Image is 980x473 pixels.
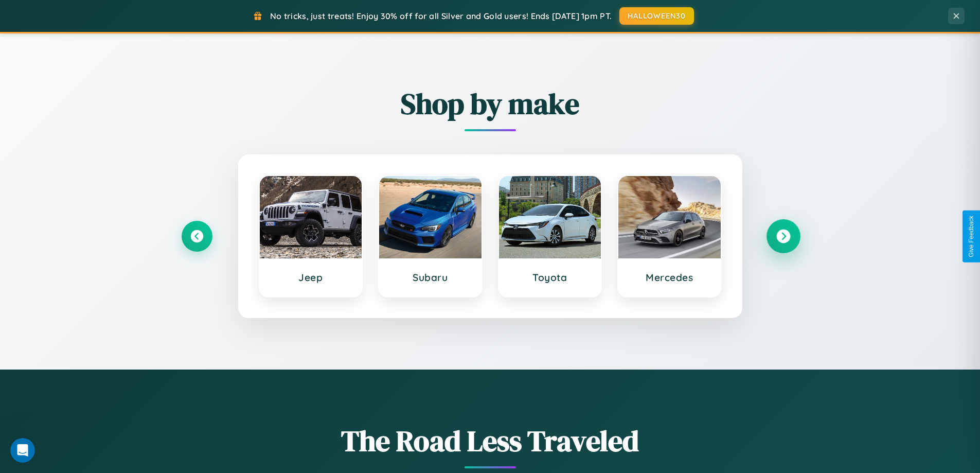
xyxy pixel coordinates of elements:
[10,438,35,463] iframe: Intercom live chat
[270,271,352,284] h3: Jeep
[270,11,612,21] span: No tricks, just treats! Enjoy 30% off for all Silver and Gold users! Ends [DATE] 1pm PT.
[389,271,471,284] h3: Subaru
[182,84,799,124] h2: Shop by make
[619,7,694,25] button: HALLOWEEN30
[182,421,799,461] h1: The Road Less Traveled
[509,271,591,284] h3: Toyota
[968,216,975,257] div: Give Feedback
[629,271,710,284] h3: Mercedes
